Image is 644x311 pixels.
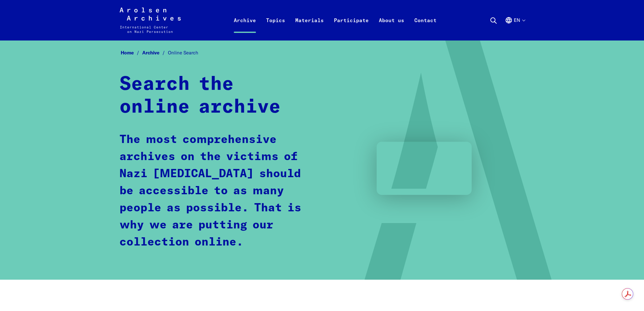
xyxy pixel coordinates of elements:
[290,15,329,40] a: Materials
[119,48,525,58] nav: Breadcrumb
[261,15,290,40] a: Topics
[229,8,442,33] nav: Primary
[142,50,168,56] a: Archive
[505,16,525,39] button: English, language selection
[329,15,374,40] a: Participate
[374,15,409,40] a: About us
[121,50,142,56] a: Home
[168,50,198,56] span: Online Search
[229,15,261,40] a: Archive
[119,75,281,117] strong: Search the online archive
[409,15,442,40] a: Contact
[119,131,311,251] p: The most comprehensive archives on the victims of Nazi [MEDICAL_DATA] should be accessible to as ...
